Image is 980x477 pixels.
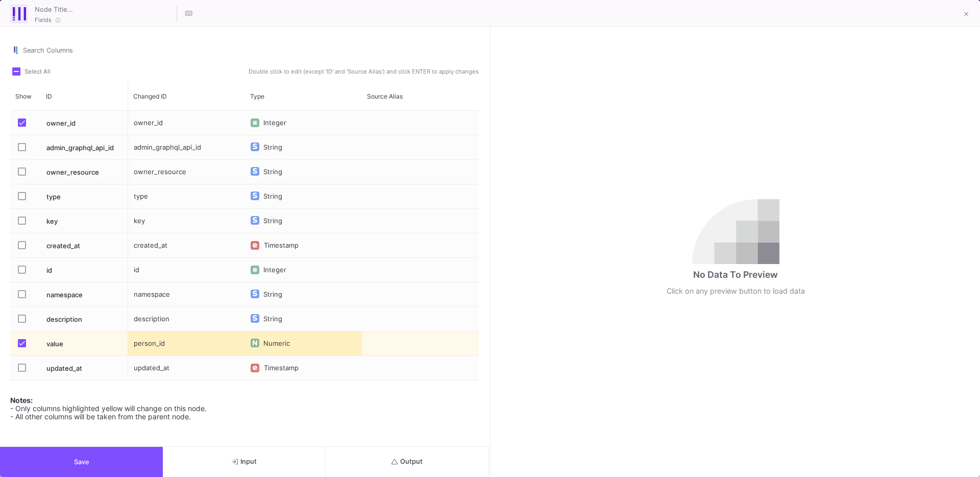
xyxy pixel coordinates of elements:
[128,233,479,258] div: Press SPACE to select this row.
[10,331,128,356] div: Press SPACE to select this row.
[128,282,245,306] div: namespace
[128,307,479,331] div: Press SPACE to select this row.
[128,356,245,380] div: updated_at
[263,135,287,160] div: String
[667,285,805,297] div: Click on any preview button to load data
[128,331,479,356] div: Press SPACE to select this row.
[10,111,128,135] div: Press SPACE to select this row.
[41,331,128,355] div: value
[10,46,20,55] img: columns.svg
[367,92,403,100] span: Source Alias
[128,135,245,159] div: admin_graphql_api_id
[128,282,479,307] div: Press SPACE to select this row.
[263,160,287,184] div: String
[41,307,128,331] div: description
[41,233,128,257] div: created_at
[41,356,128,380] div: updated_at
[264,356,303,380] div: Timestamp
[263,184,287,209] div: String
[41,160,128,184] div: owner_resource
[35,16,52,24] span: Fields
[10,356,128,380] div: Press SPACE to select this row.
[128,233,245,257] div: created_at
[10,233,128,258] div: Press SPACE to select this row.
[10,396,33,404] b: Notes:
[46,92,52,100] span: ID
[41,135,128,159] div: admin_graphql_api_id
[32,2,175,15] input: Node Title...
[10,307,128,331] div: Press SPACE to select this row.
[693,268,778,281] div: No Data To Preview
[41,258,128,282] div: id
[128,258,245,282] div: id
[128,111,245,135] div: owner_id
[41,184,128,208] div: type
[232,458,257,465] span: Input
[263,331,295,356] div: Numeric
[391,458,423,465] span: Output
[263,307,287,331] div: String
[10,282,128,307] div: Press SPACE to select this row.
[128,160,245,184] div: owner_resource
[128,356,479,380] div: Press SPACE to select this row.
[250,92,264,100] span: Type
[128,209,245,233] div: key
[128,307,245,331] div: description
[692,199,779,264] img: no-data.svg
[10,160,128,184] div: Press SPACE to select this row.
[128,331,245,355] div: person_id
[263,111,291,135] div: Integer
[163,447,326,477] button: Input
[128,160,479,184] div: Press SPACE to select this row.
[13,7,26,20] img: fields-ui.svg
[10,209,128,233] div: Press SPACE to select this row.
[247,67,479,76] span: Double click to edit (except 'ID' and 'Source Alias') and click ENTER to apply changes
[263,209,287,233] div: String
[41,111,128,135] div: owner_id
[10,390,479,421] div: - Only columns highlighted yellow will change on this node. - All other columns will be taken fro...
[10,184,128,209] div: Press SPACE to select this row.
[128,184,245,208] div: type
[24,68,51,75] span: Select All
[133,92,167,100] span: Changed ID
[15,92,32,100] span: Show
[128,209,479,233] div: Press SPACE to select this row.
[10,258,128,282] div: Press SPACE to select this row.
[128,258,479,282] div: Press SPACE to select this row.
[41,282,128,306] div: namespace
[41,209,128,233] div: key
[128,111,479,135] div: Press SPACE to select this row.
[23,46,479,55] input: Search for Name, Type, etc.
[128,184,479,209] div: Press SPACE to select this row.
[264,233,303,258] div: Timestamp
[263,258,291,282] div: Integer
[128,135,479,160] div: Press SPACE to select this row.
[326,447,488,477] button: Output
[74,458,89,466] span: Save
[263,282,287,307] div: String
[10,135,128,160] div: Press SPACE to select this row.
[179,4,199,24] button: Hotkeys List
